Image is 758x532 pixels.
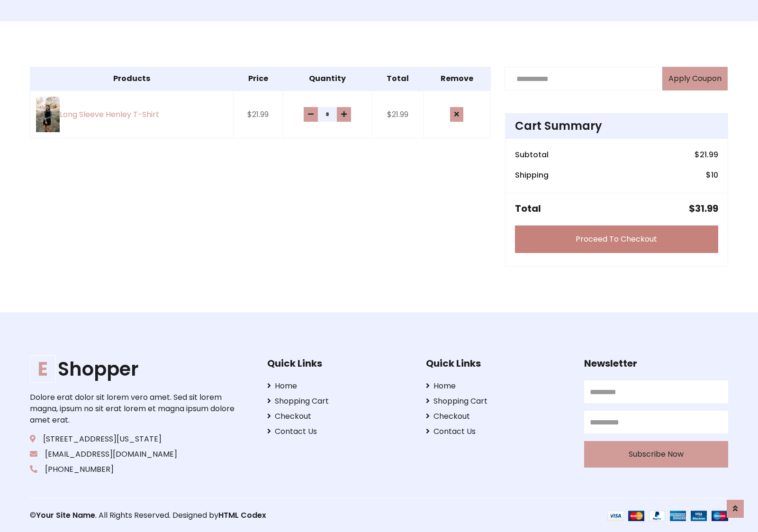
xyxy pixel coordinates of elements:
[30,358,237,380] a: EShopper
[267,358,411,369] h5: Quick Links
[36,510,95,521] a: Your Site Name
[267,396,411,407] a: Shopping Cart
[695,202,718,215] span: 31.99
[515,150,549,159] h6: Subtotal
[372,90,423,138] td: $21.99
[689,203,718,214] h5: $
[426,411,570,422] a: Checkout
[372,67,423,91] th: Total
[30,433,237,445] p: [STREET_ADDRESS][US_STATE]
[426,426,570,437] a: Contact Us
[218,510,266,521] a: HTML Codex
[233,67,283,91] th: Price
[267,411,411,422] a: Checkout
[30,464,237,475] p: [PHONE_NUMBER]
[36,97,227,132] a: Long Sleeve Henley T-Shirt
[426,396,570,407] a: Shopping Cart
[233,90,283,138] td: $21.99
[30,67,234,91] th: Products
[695,150,718,159] h6: $
[283,67,372,91] th: Quantity
[426,358,570,369] h5: Quick Links
[515,225,718,253] a: Proceed To Checkout
[515,171,549,180] h6: Shipping
[267,380,411,392] a: Home
[30,358,237,380] h1: Shopper
[30,355,56,383] span: E
[662,67,728,90] button: Apply Coupon
[706,171,718,180] h6: $
[30,449,237,460] p: [EMAIL_ADDRESS][DOMAIN_NAME]
[426,380,570,392] a: Home
[424,67,490,91] th: Remove
[30,392,237,426] p: Dolore erat dolor sit lorem vero amet. Sed sit lorem magna, ipsum no sit erat lorem et magna ipsu...
[584,441,728,468] button: Subscribe Now
[30,510,379,521] p: © . All Rights Reserved. Designed by
[267,426,411,437] a: Contact Us
[700,149,718,160] span: 21.99
[711,170,718,180] span: 10
[515,203,541,214] h5: Total
[584,358,728,369] h5: Newsletter
[515,119,718,133] h4: Cart Summary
